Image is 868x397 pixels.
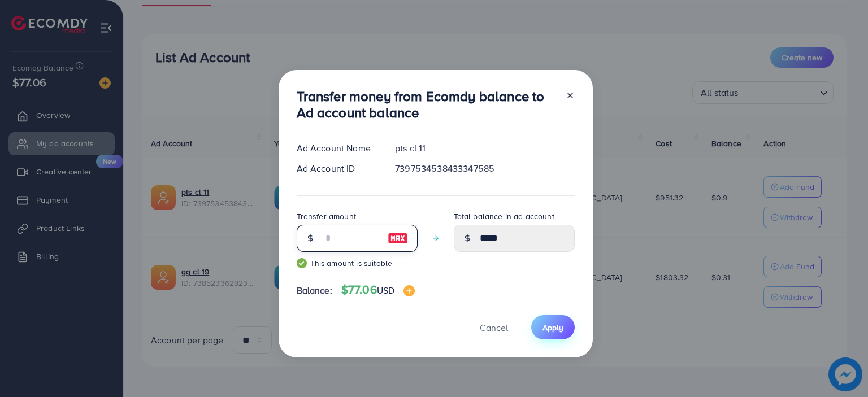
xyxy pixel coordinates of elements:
img: guide [297,258,307,268]
small: This amount is suitable [297,258,418,269]
button: Cancel [466,315,522,339]
span: Cancel [480,321,508,334]
div: 7397534538433347585 [386,162,583,175]
label: Transfer amount [297,211,356,222]
span: Balance: [297,284,332,297]
img: image [388,232,408,245]
img: image [403,285,415,296]
label: Total balance in ad account [454,211,554,222]
span: Apply [542,322,563,333]
div: Ad Account Name [288,142,387,155]
button: Apply [531,315,575,339]
h3: Transfer money from Ecomdy balance to Ad account balance [297,88,557,121]
div: pts cl 11 [386,142,583,155]
div: Ad Account ID [288,162,387,175]
span: USD [377,284,394,296]
h4: $77.06 [341,283,415,297]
